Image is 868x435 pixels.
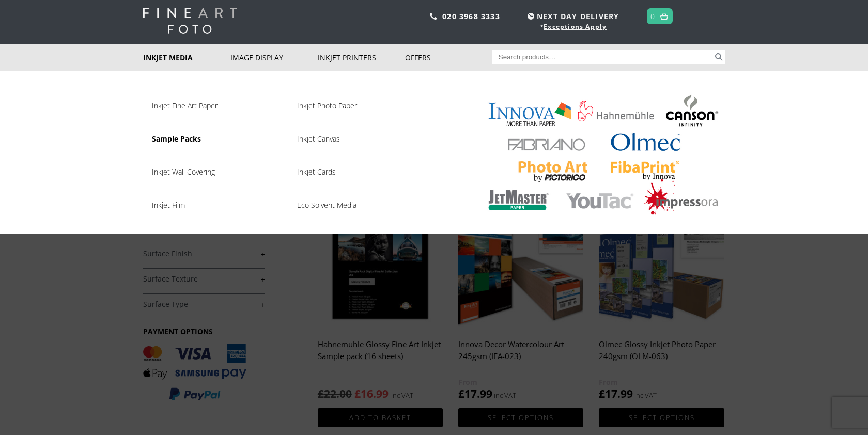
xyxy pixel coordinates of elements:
a: Inkjet Cards [297,166,428,183]
button: Search [713,50,725,64]
img: basket.svg [660,13,668,20]
a: 0 [650,9,655,24]
input: Search products… [492,50,714,64]
img: Inkjet-Media_brands-from-fine-art-foto-3.jpg [475,92,725,221]
img: phone.svg [430,13,437,20]
a: Inkjet Wall Covering [152,166,283,183]
a: Inkjet Film [152,199,283,216]
a: Inkjet Photo Paper [297,100,428,117]
a: 020 3968 3333 [442,11,500,21]
a: Inkjet Printers [318,44,405,71]
a: Eco Solvent Media [297,199,428,216]
a: Inkjet Canvas [297,133,428,150]
a: Exceptions Apply [544,22,607,31]
a: Offers [405,44,492,71]
img: logo-white.svg [143,8,237,34]
a: Image Display [230,44,318,71]
a: Inkjet Media [143,44,230,71]
span: NEXT DAY DELIVERY [525,10,619,22]
a: Inkjet Fine Art Paper [152,100,283,117]
img: time.svg [528,13,534,20]
a: Sample Packs [152,133,283,150]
